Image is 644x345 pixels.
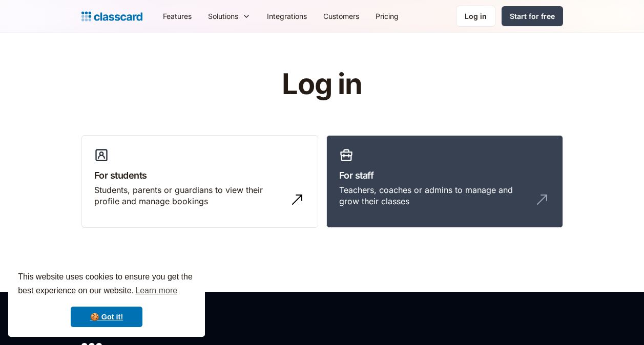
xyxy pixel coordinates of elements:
h3: For students [94,168,305,182]
a: For staffTeachers, coaches or admins to manage and grow their classes [326,135,563,228]
a: learn more about cookies [134,283,179,298]
a: Start for free [502,6,563,26]
a: For studentsStudents, parents or guardians to view their profile and manage bookings [81,135,318,228]
a: Pricing [367,5,407,28]
a: dismiss cookie message [71,307,142,327]
div: Solutions [208,11,238,21]
span: This website uses cookies to ensure you get the best experience on our website. [18,271,195,298]
div: cookieconsent [8,261,205,337]
div: Students, parents or guardians to view their profile and manage bookings [94,184,285,207]
div: Start for free [510,11,555,21]
a: Integrations [259,5,315,28]
a: Features [155,5,200,28]
a: Log in [456,6,495,27]
h1: Log in [159,69,485,100]
a: home [81,9,142,24]
div: Log in [465,11,487,21]
a: Customers [315,5,367,28]
h3: For staff [339,168,550,182]
div: Teachers, coaches or admins to manage and grow their classes [339,184,530,207]
div: Solutions [200,5,259,28]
